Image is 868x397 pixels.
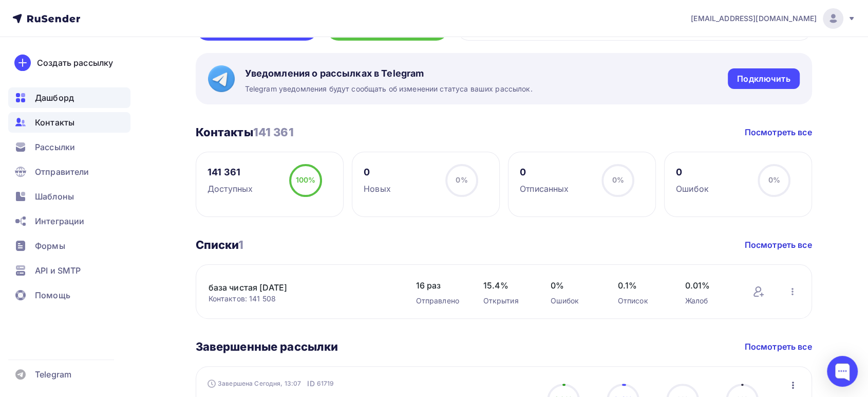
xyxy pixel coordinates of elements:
[745,126,812,138] a: Посмотреть все
[37,57,113,69] div: Создать рассылку
[8,161,130,182] a: Отправители
[456,175,467,184] span: 0%
[520,183,569,195] div: Отписанных
[209,281,383,294] a: база чистая [DATE]
[745,239,812,251] a: Посмотреть все
[35,289,70,301] span: Помощь
[691,13,817,24] span: [EMAIL_ADDRESS][DOMAIN_NAME]
[207,166,253,178] div: 141 361
[691,8,856,29] a: [EMAIL_ADDRESS][DOMAIN_NAME]
[8,186,130,207] a: Шаблоны
[207,378,334,389] div: Завершена Сегодня, 13:07
[551,279,597,292] span: 0%
[483,296,530,306] div: Открытия
[196,339,338,354] h3: Завершенные рассылки
[745,340,812,353] a: Посмотреть все
[35,116,74,129] span: Контакты
[196,238,244,252] h3: Списки
[317,378,334,389] span: 61719
[364,183,391,195] div: Новых
[8,87,130,108] a: Дашборд
[35,368,71,381] span: Telegram
[238,238,243,251] span: 1
[196,125,294,139] h3: Контакты
[8,137,130,157] a: Рассылки
[35,215,84,227] span: Интеграции
[35,92,74,104] span: Дашборд
[364,166,391,178] div: 0
[8,236,130,256] a: Формы
[307,378,314,389] span: ID
[520,166,569,178] div: 0
[245,67,533,80] span: Уведомления о рассылках в Telegram
[35,190,74,203] span: Шаблоны
[768,175,780,184] span: 0%
[207,183,253,195] div: Доступных
[8,112,130,133] a: Контакты
[296,175,316,184] span: 100%
[35,240,65,252] span: Формы
[416,279,463,292] span: 16 раз
[253,125,294,139] span: 141 361
[245,84,533,94] span: Telegram уведомления будут сообщать об изменении статуса ваших рассылок.
[416,296,463,306] div: Отправлено
[483,279,530,292] span: 15.4%
[209,294,395,304] div: Контактов: 141 508
[551,296,597,306] div: Ошибок
[676,166,709,178] div: 0
[35,166,89,178] span: Отправители
[618,279,665,292] span: 0.1%
[685,279,732,292] span: 0.01%
[35,141,75,153] span: Рассылки
[618,296,665,306] div: Отписок
[737,73,790,85] div: Подключить
[685,296,732,306] div: Жалоб
[612,175,624,184] span: 0%
[676,183,709,195] div: Ошибок
[35,264,81,277] span: API и SMTP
